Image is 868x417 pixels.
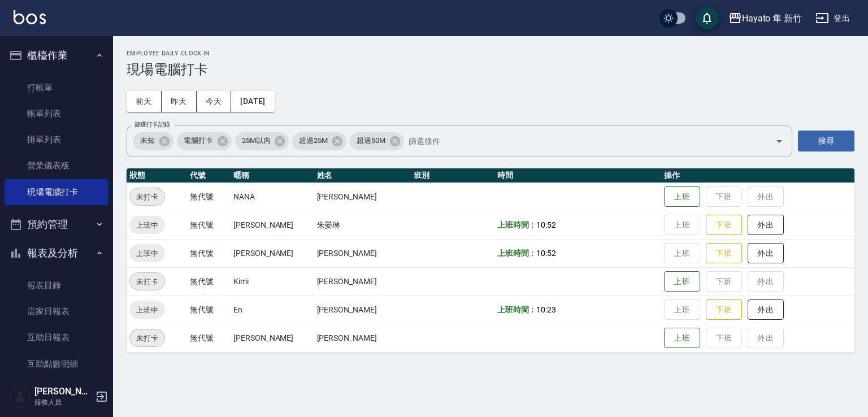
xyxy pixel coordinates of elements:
span: 未知 [133,135,162,146]
button: 搜尋 [798,131,854,151]
h3: 現場電腦打卡 [127,62,854,77]
td: 無代號 [187,183,231,211]
button: save [696,7,718,29]
span: 上班中 [129,247,165,259]
button: 昨天 [162,91,197,112]
th: 操作 [661,168,854,183]
button: 上班 [664,271,700,292]
span: 上班中 [129,304,165,316]
td: [PERSON_NAME] [314,296,411,324]
a: 互助日報表 [5,324,108,350]
div: 超過25M [292,132,346,150]
h5: [PERSON_NAME] [34,386,92,397]
input: 篩選條件 [406,131,756,151]
a: 互助點數明細 [5,351,108,377]
button: 上班 [664,328,700,349]
th: 狀態 [127,168,187,183]
button: 櫃檯作業 [5,41,108,70]
button: 下班 [706,299,742,320]
th: 暱稱 [231,168,314,183]
a: 店家日報表 [5,298,108,324]
td: 無代號 [187,324,231,352]
td: NANA [231,183,314,211]
th: 班別 [411,168,494,183]
td: En [231,296,314,324]
button: 下班 [706,243,742,264]
td: [PERSON_NAME] [314,183,411,211]
button: 下班 [706,215,742,236]
span: 未打卡 [130,276,164,288]
button: [DATE] [231,91,274,112]
span: 10:23 [536,305,556,314]
div: 未知 [133,132,173,150]
a: 報表目錄 [5,272,108,298]
span: 10:52 [536,249,556,258]
a: 營業儀表板 [5,153,108,179]
button: 外出 [748,243,784,264]
h2: Employee Daily Clock In [127,50,854,57]
button: 預約管理 [5,210,108,239]
button: 登出 [811,8,854,29]
td: 無代號 [187,239,231,267]
button: 今天 [197,91,232,112]
span: 25M以內 [235,135,277,146]
div: Hayato 隼 新竹 [742,11,802,25]
button: 前天 [127,91,162,112]
button: Open [770,132,788,150]
a: 掛單列表 [5,127,108,153]
p: 服務人員 [34,397,92,407]
td: [PERSON_NAME] [231,324,314,352]
td: [PERSON_NAME] [314,267,411,296]
button: 報表及分析 [5,238,108,268]
td: 無代號 [187,211,231,239]
span: 10:52 [536,220,556,229]
td: 無代號 [187,296,231,324]
button: 外出 [748,299,784,320]
span: 未打卡 [130,191,164,203]
a: 帳單列表 [5,101,108,127]
a: 打帳單 [5,75,108,101]
th: 姓名 [314,168,411,183]
b: 上班時間： [497,220,537,229]
img: Logo [14,10,46,24]
b: 上班時間： [497,305,537,314]
b: 上班時間： [497,249,537,258]
span: 超過25M [292,135,335,146]
span: 上班中 [129,219,165,231]
th: 代號 [187,168,231,183]
td: 無代號 [187,267,231,296]
span: 未打卡 [130,332,164,344]
button: 外出 [748,215,784,236]
a: 現場電腦打卡 [5,179,108,205]
div: 電腦打卡 [177,132,232,150]
td: [PERSON_NAME] [314,239,411,267]
th: 時間 [494,168,661,183]
button: 上班 [664,186,700,207]
span: 電腦打卡 [177,135,220,146]
td: [PERSON_NAME] [231,239,314,267]
span: 超過50M [350,135,392,146]
button: Hayato 隼 新竹 [724,7,806,30]
div: 超過50M [350,132,404,150]
div: 25M以內 [235,132,289,150]
td: [PERSON_NAME] [314,324,411,352]
img: Person [9,385,32,408]
td: 朱晏琳 [314,211,411,239]
label: 篩選打卡記錄 [134,120,170,129]
td: Kimi [231,267,314,296]
td: [PERSON_NAME] [231,211,314,239]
